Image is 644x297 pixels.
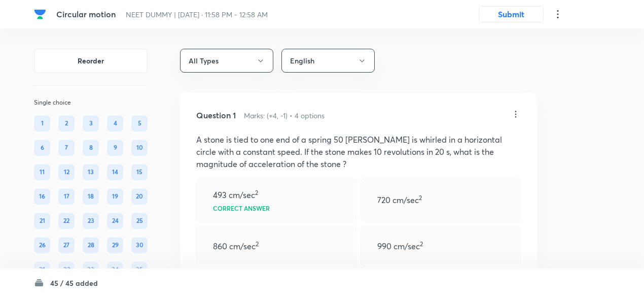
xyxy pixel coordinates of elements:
[34,188,50,205] div: 16
[244,110,325,121] h6: Marks: (+4, -1) • 4 options
[34,98,148,107] p: Single choice
[83,237,99,253] div: 28
[34,261,50,278] div: 31
[131,261,148,278] div: 35
[58,140,75,156] div: 7
[107,164,123,180] div: 14
[377,194,422,206] p: 720 cm/sec
[34,8,46,20] img: Company Logo
[131,115,148,131] div: 5
[255,189,258,196] sup: 2
[34,237,50,253] div: 26
[126,10,268,19] span: NEET DUMMY | [DATE] · 11:58 PM - 12:58 AM
[213,205,270,211] p: Correct answer
[196,134,521,170] p: A stone is tied to one end of a spring 50 [PERSON_NAME] is whirled in a horizontal circle with a ...
[131,213,148,229] div: 25
[107,140,123,156] div: 9
[419,194,422,202] sup: 2
[34,115,50,131] div: 1
[107,261,123,278] div: 34
[107,237,123,253] div: 29
[34,213,50,229] div: 21
[34,49,148,73] button: Reorder
[83,188,99,205] div: 18
[213,189,258,201] p: 493 cm/sec
[34,140,50,156] div: 6
[58,164,75,180] div: 12
[83,140,99,156] div: 8
[131,188,148,205] div: 20
[50,278,98,288] h6: 45 / 45 added
[131,164,148,180] div: 15
[58,261,75,278] div: 32
[256,240,259,248] sup: 2
[58,188,75,205] div: 17
[196,109,236,121] h5: Question 1
[107,188,123,205] div: 19
[83,261,99,278] div: 33
[479,6,544,22] button: Submit
[58,213,75,229] div: 22
[34,164,50,180] div: 11
[281,49,375,73] button: English
[58,115,75,131] div: 2
[377,240,423,252] p: 990 cm/sec
[420,240,423,248] sup: 2
[83,164,99,180] div: 13
[83,213,99,229] div: 23
[83,115,99,131] div: 3
[56,9,116,19] span: Circular motion
[213,240,259,252] p: 860 cm/sec
[107,115,123,131] div: 4
[131,237,148,253] div: 30
[58,237,75,253] div: 27
[107,213,123,229] div: 24
[180,49,273,73] button: All Types
[34,8,48,20] a: Company Logo
[131,140,148,156] div: 10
